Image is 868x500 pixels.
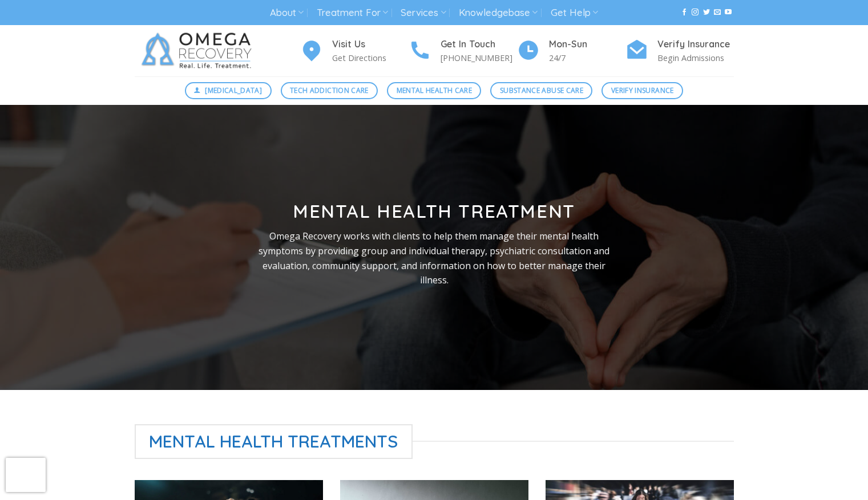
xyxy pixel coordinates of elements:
[703,9,710,17] a: Follow on Twitter
[270,2,304,23] a: About
[185,82,272,99] a: [MEDICAL_DATA]
[657,37,734,52] h4: Verify Insurance
[692,9,699,17] a: Follow on Instagram
[293,200,575,222] strong: Mental Health Treatment
[300,37,409,65] a: Visit Us Get Directions
[625,37,734,65] a: Verify Insurance Begin Admissions
[387,82,481,99] a: Mental Health Care
[290,85,369,96] span: Tech Addiction Care
[135,424,413,459] span: Mental Health Treatments
[714,9,721,17] a: Send us an email
[681,9,688,17] a: Follow on Facebook
[332,51,409,64] p: Get Directions
[317,2,388,23] a: Treatment For
[332,37,409,52] h4: Visit Us
[490,82,592,99] a: Substance Abuse Care
[135,25,263,76] img: Omega Recovery
[611,85,674,96] span: Verify Insurance
[549,37,625,52] h4: Mon-Sun
[725,9,732,17] a: Follow on YouTube
[281,82,378,99] a: Tech Addiction Care
[397,85,472,96] span: Mental Health Care
[441,51,517,64] p: [PHONE_NUMBER]
[549,51,625,64] p: 24/7
[205,85,262,96] span: [MEDICAL_DATA]
[500,85,583,96] span: Substance Abuse Care
[401,2,446,23] a: Services
[551,2,598,23] a: Get Help
[409,37,517,65] a: Get In Touch [PHONE_NUMBER]
[249,229,619,287] p: Omega Recovery works with clients to help them manage their mental health symptoms by providing g...
[459,2,538,23] a: Knowledgebase
[601,82,683,99] a: Verify Insurance
[657,51,734,64] p: Begin Admissions
[441,37,517,52] h4: Get In Touch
